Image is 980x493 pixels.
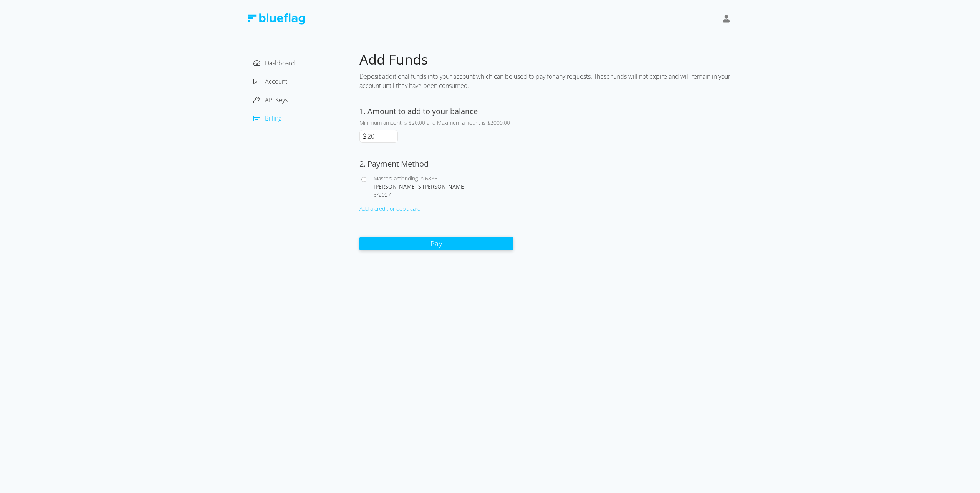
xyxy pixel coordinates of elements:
span: Account [265,77,287,86]
span: ending in 6836 [402,175,437,182]
div: Deposit additional funds into your account which can be used to pay for any requests. These funds... [359,69,736,93]
a: Dashboard [253,59,295,67]
span: / [377,191,379,198]
div: Add a credit or debit card [359,205,513,213]
a: API Keys [253,96,288,104]
a: Billing [253,114,281,122]
label: 1. Amount to add to your balance [359,106,478,116]
a: Account [253,77,287,86]
span: 2027 [379,191,391,198]
span: MasterCard [374,175,402,182]
span: Billing [265,114,281,122]
div: [PERSON_NAME] S [PERSON_NAME] [374,182,513,190]
label: 2. Payment Method [359,159,429,169]
span: Add Funds [359,50,428,69]
span: 3 [374,191,377,198]
button: Pay [359,237,513,250]
span: API Keys [265,96,288,104]
span: Dashboard [265,59,295,67]
img: Blue Flag Logo [247,13,305,25]
div: Minimum amount is $20.00 and Maximum amount is $2000.00 [359,119,513,127]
